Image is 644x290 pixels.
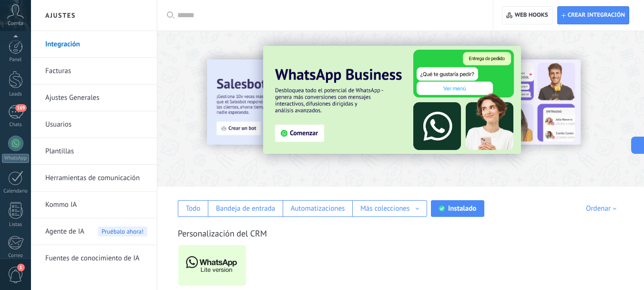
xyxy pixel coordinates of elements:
[15,104,26,112] span: 169
[31,165,157,192] li: Herramientas de comunicación
[31,245,157,271] li: Fuentes de conocimiento de IA
[45,58,147,85] a: Facturas
[2,91,30,97] div: Leads
[2,253,30,259] div: Correo
[45,85,147,111] a: Ajustes Generales
[291,204,345,213] div: Automatizaciones
[263,46,521,154] img: Slide 3
[45,218,84,245] span: Agente de IA
[8,21,23,27] span: Cuenta
[2,222,30,228] div: Listas
[178,228,267,239] a: Personalización del CRM
[17,264,25,271] span: 1
[31,218,157,245] li: Agente de IA
[45,111,147,138] a: Usuarios
[45,165,147,192] a: Herramientas de comunicación
[586,204,620,213] div: Ordenar
[2,122,30,128] div: Chats
[45,31,147,58] a: Integración
[31,85,157,111] li: Ajustes Generales
[98,226,147,236] span: Pruébalo ahora!
[216,204,275,213] div: Bandeja de entrada
[2,188,30,194] div: Calendario
[186,204,201,213] div: Todo
[31,138,157,165] li: Plantillas
[45,192,147,218] a: Kommo IA
[31,111,157,138] li: Usuarios
[31,31,157,58] li: Integración
[557,6,629,24] button: Crear integración
[178,242,246,289] img: logo_main.png
[515,11,548,19] span: Web hooks
[448,204,476,213] div: Instalado
[45,138,147,165] a: Plantillas
[31,58,157,85] li: Facturas
[2,154,29,163] div: WhatsApp
[31,192,157,218] li: Kommo IA
[360,204,409,213] div: Más colecciones
[45,218,147,245] a: Agente de IA Pruébalo ahora!
[45,245,147,272] a: Fuentes de conocimiento de IA
[2,57,30,63] div: Panel
[502,6,552,24] button: Web hooks
[568,11,625,19] span: Crear integración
